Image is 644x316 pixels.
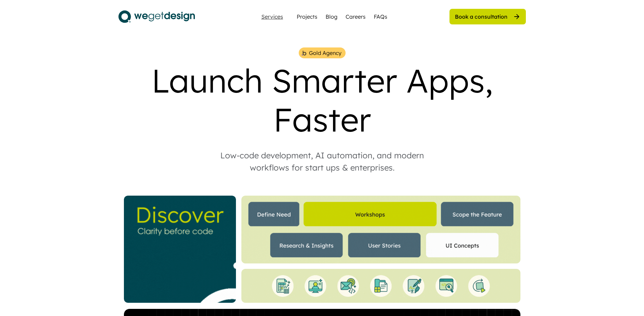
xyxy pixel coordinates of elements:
[455,13,508,20] div: Book a consultation
[207,149,438,174] div: Low-code development, AI automation, and modern workflows for start ups & enterprises.
[309,49,342,57] div: Gold Agency
[374,13,387,21] a: FAQs
[118,8,195,25] img: logo.svg
[326,13,337,21] a: Blog
[297,13,317,21] a: Projects
[241,196,520,263] img: Website%20Landing%20%284%29.gif
[259,14,286,19] div: Services
[241,269,520,303] img: Bottom%20Landing%20%281%29.gif
[346,13,366,21] a: Careers
[301,50,307,56] img: bubble%201.png
[124,196,236,303] img: _Website%20Square%20V2%20%282%29.gif
[118,61,526,139] div: Launch Smarter Apps, Faster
